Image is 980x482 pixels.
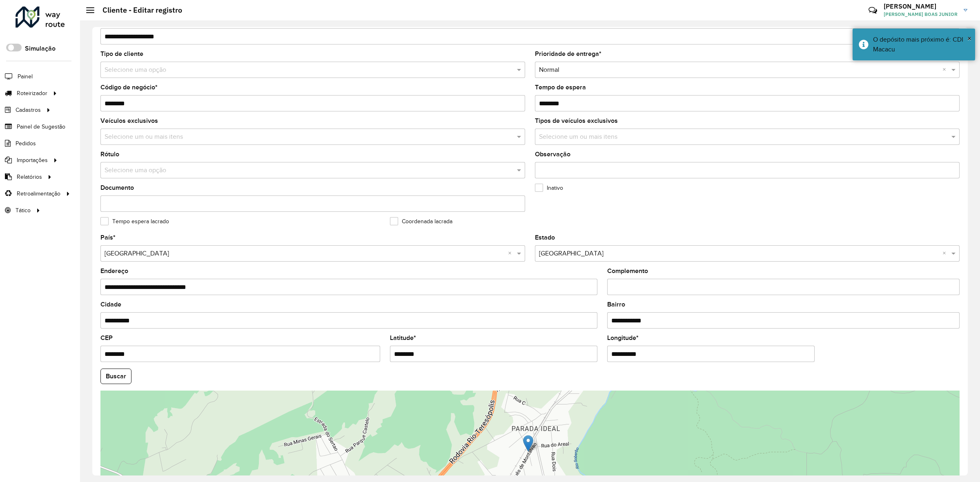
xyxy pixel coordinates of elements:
[390,217,452,226] label: Coordenada lacrada
[967,32,971,44] button: Close
[100,233,116,242] label: País
[100,82,158,92] label: Código de negócio
[16,106,41,114] span: Cadastros
[94,6,182,15] h2: Cliente - Editar registro
[17,189,60,198] span: Retroalimentação
[16,206,31,215] span: Tático
[864,2,882,19] a: Contato Rápido
[873,35,969,54] div: O depósito mais próximo é: CDI Macacu
[100,116,158,126] label: Veículos exclusivos
[100,149,119,159] label: Rótulo
[942,65,949,75] span: Clear all
[942,249,949,258] span: Clear all
[100,217,169,226] label: Tempo espera lacrado
[535,184,563,192] label: Inativo
[535,49,601,59] label: Prioridade de entrega
[100,369,131,384] button: Buscar
[100,49,143,59] label: Tipo de cliente
[17,156,48,164] span: Importações
[535,82,586,92] label: Tempo de espera
[523,435,533,452] img: Marker
[17,122,65,131] span: Painel de Sugestão
[100,183,134,193] label: Documento
[17,89,47,98] span: Roteirizador
[25,44,56,53] label: Simulação
[508,249,515,258] span: Clear all
[100,333,113,343] label: CEP
[18,72,33,81] span: Painel
[535,116,618,126] label: Tipos de veículos exclusivos
[535,233,555,242] label: Estado
[535,149,570,159] label: Observação
[884,11,958,18] span: [PERSON_NAME] BOAS JUNIOR
[607,333,639,343] label: Longitude
[884,2,958,10] h3: [PERSON_NAME]
[390,333,416,343] label: Latitude
[967,34,971,43] span: ×
[100,300,121,309] label: Cidade
[17,173,42,181] span: Relatórios
[100,266,128,276] label: Endereço
[607,300,625,309] label: Bairro
[607,266,648,276] label: Complemento
[16,139,36,148] span: Pedidos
